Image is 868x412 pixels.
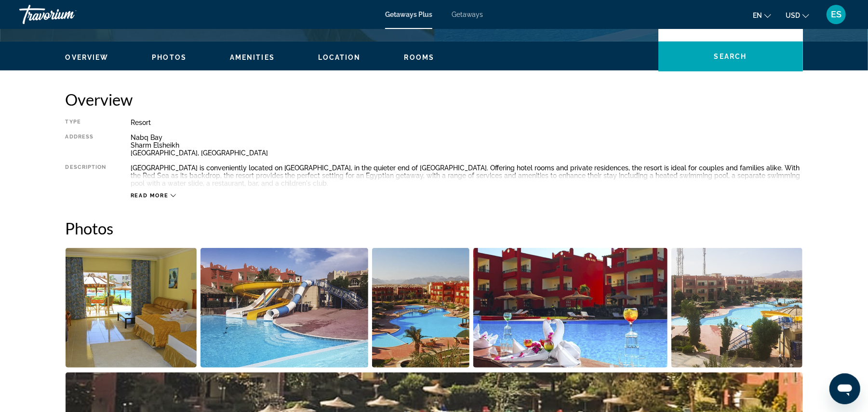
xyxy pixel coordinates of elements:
span: Search [714,53,747,60]
span: USD [786,12,800,19]
a: Getaways [452,11,483,18]
div: Type [66,119,107,126]
button: Search [658,41,803,71]
div: Nabq Bay Sharm Elsheikh [GEOGRAPHIC_DATA], [GEOGRAPHIC_DATA] [131,134,803,157]
div: Description [66,164,107,187]
iframe: Button to launch messaging window [829,373,860,404]
a: Travorium [19,2,116,27]
button: Open full-screen image slider [372,247,470,368]
span: Read more [131,192,169,199]
span: Location [318,54,361,61]
div: Resort [131,119,803,126]
button: Open full-screen image slider [66,247,197,368]
h2: Overview [66,90,803,109]
button: Location [318,53,361,62]
span: Rooms [404,54,435,61]
button: Open full-screen image slider [200,247,368,368]
div: [GEOGRAPHIC_DATA] is conveniently located on [GEOGRAPHIC_DATA], in the quieter end of [GEOGRAPHIC... [131,164,803,187]
button: Read more [131,192,176,199]
span: Overview [66,54,109,61]
button: Change currency [786,8,809,22]
span: ES [831,10,841,19]
button: Open full-screen image slider [473,247,668,368]
button: Photos [152,53,187,62]
a: Getaways Plus [385,11,432,18]
h2: Photos [66,219,803,238]
button: Open full-screen image slider [671,247,803,368]
button: Overview [66,53,109,62]
span: en [753,12,762,19]
span: Photos [152,54,187,61]
span: Amenities [230,54,275,61]
button: Rooms [404,53,435,62]
button: Amenities [230,53,275,62]
button: User Menu [824,4,849,25]
button: Change language [753,8,771,22]
div: Address [66,134,107,157]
